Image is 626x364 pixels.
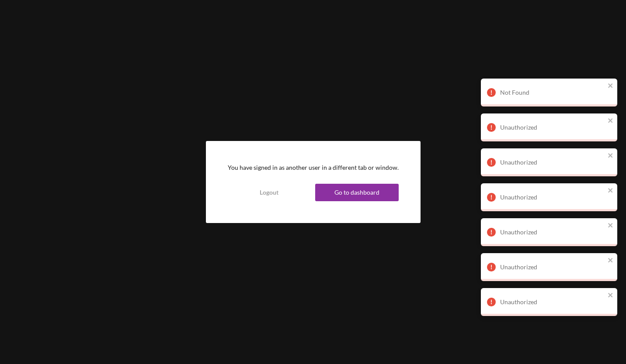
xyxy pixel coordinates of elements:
[608,222,614,230] button: close
[608,82,614,90] button: close
[500,229,605,236] div: Unauthorized
[500,124,605,131] div: Unauthorized
[608,187,614,195] button: close
[334,184,379,201] div: Go to dashboard
[608,152,614,160] button: close
[500,89,605,96] div: Not Found
[228,163,399,172] p: You have signed in as another user in a different tab or window.
[500,194,605,201] div: Unauthorized
[500,159,605,166] div: Unauthorized
[228,184,311,201] button: Logout
[608,292,614,300] button: close
[500,299,605,306] div: Unauthorized
[260,184,278,201] div: Logout
[315,184,399,201] button: Go to dashboard
[500,264,605,271] div: Unauthorized
[608,117,614,125] button: close
[608,257,614,265] button: close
